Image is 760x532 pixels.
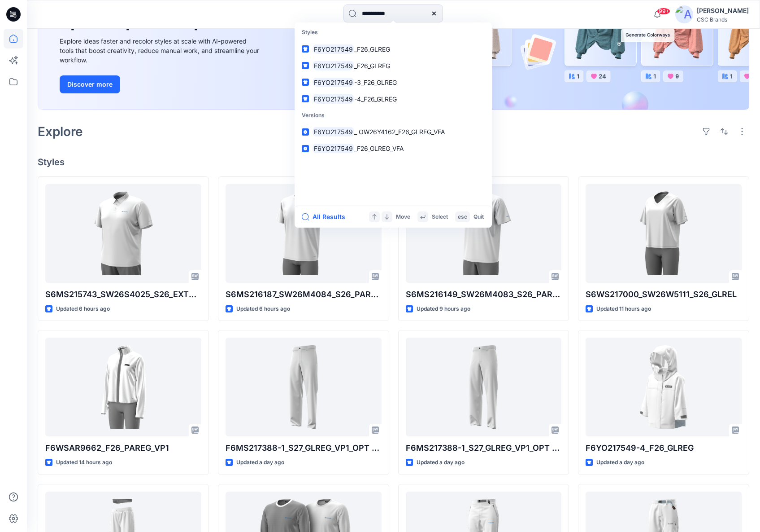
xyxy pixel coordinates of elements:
p: Quit [473,212,484,222]
p: esc [458,212,467,222]
a: Discover more [60,75,261,93]
mark: F6YO217549 [313,77,354,88]
a: F6YO217549_ OW26Y4162_F26_GLREG_VFA [296,123,490,140]
p: Updated 6 hours ago [56,304,110,314]
button: All Results [302,211,351,222]
h4: Styles [38,157,749,167]
p: S6MS215743_SW26S4025_S26_EXTREG [45,288,201,301]
a: F6MS217388-1_S27_GLREG_VP1_OPT 1_COUNTOUR W-B [406,338,562,436]
div: Explore ideas faster and recolor styles at scale with AI-powered tools that boost creativity, red... [60,36,261,65]
p: Updated 6 hours ago [236,304,290,314]
div: CSC Brands [697,16,749,23]
p: Updated a day ago [236,458,284,467]
a: F6YO217549-4_F26_GLREG [586,338,742,436]
p: F6WSAR9662_F26_PAREG_VP1 [45,442,201,454]
a: F6YO217549_F26_GLREG [296,57,490,74]
a: F6WSAR9662_F26_PAREG_VP1 [45,338,201,436]
a: S6MS215743_SW26S4025_S26_EXTREG [45,184,201,283]
button: Discover more [60,75,120,93]
img: avatar [675,5,693,23]
p: Styles [296,24,490,41]
p: Updated a day ago [417,458,465,467]
a: S6MS216149_SW26M4083_S26_PAREG [406,184,562,283]
a: F6MS217388-1_S27_GLREG_VP1_OPT 2_STRAIGHT W-B [226,338,382,436]
p: Updated 11 hours ago [596,304,651,314]
p: Move [396,212,410,222]
mark: F6YO217549 [313,127,354,137]
p: Updated 9 hours ago [417,304,470,314]
a: F6YO217549-4_F26_GLREG [296,91,490,107]
a: F6YO217549_F26_GLREG_VFA [296,140,490,157]
p: Updated a day ago [596,458,644,467]
p: Select [432,212,448,222]
a: F6YO217549-3_F26_GLREG [296,74,490,91]
div: [PERSON_NAME] [697,5,749,16]
p: F6MS217388-1_S27_GLREG_VP1_OPT 1_COUNTOUR W-B [406,442,562,454]
p: F6MS217388-1_S27_GLREG_VP1_OPT 2_STRAIGHT W-B [226,442,382,454]
p: S6MS216187_SW26M4084_S26_PAREG [226,288,382,301]
span: _F26_GLREG [354,45,390,53]
a: S6WS217000_SW26W5111_S26_GLREL [586,184,742,283]
mark: F6YO217549 [313,94,354,104]
span: _F26_GLREG [354,62,390,70]
a: S6MS216187_SW26M4084_S26_PAREG [226,184,382,283]
p: F6YO217549-4_F26_GLREG [586,442,742,454]
mark: F6YO217549 [313,44,354,54]
span: -3_F26_GLREG [354,79,397,86]
h2: Explore [38,124,83,139]
a: F6YO217549_F26_GLREG [296,41,490,57]
span: -4_F26_GLREG [354,95,397,103]
span: 99+ [657,8,670,15]
mark: F6YO217549 [313,61,354,71]
p: Updated 14 hours ago [56,458,112,467]
span: _ OW26Y4162_F26_GLREG_VFA [354,128,445,136]
p: S6WS217000_SW26W5111_S26_GLREL [586,288,742,301]
p: Versions [296,107,490,124]
p: S6MS216149_SW26M4083_S26_PAREG [406,288,562,301]
span: _F26_GLREG_VFA [354,145,404,152]
mark: F6YO217549 [313,143,354,154]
